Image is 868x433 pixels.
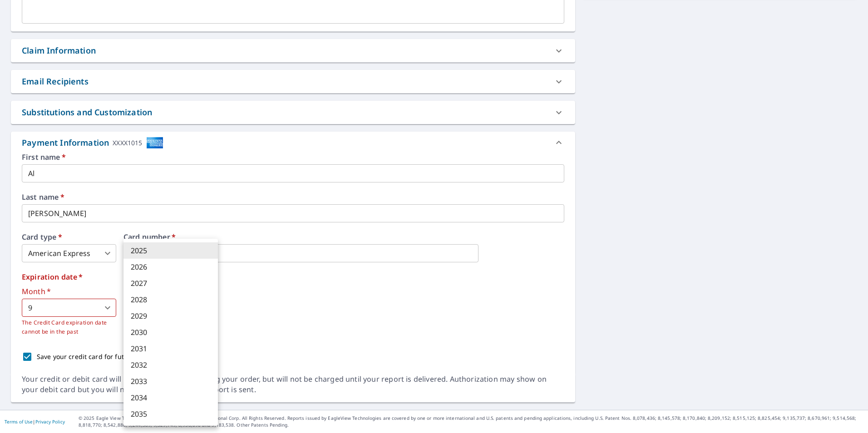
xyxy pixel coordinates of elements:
[123,389,218,406] li: 2034
[123,324,218,340] li: 2030
[123,308,218,324] li: 2029
[123,357,218,373] li: 2032
[123,406,218,422] li: 2035
[123,242,218,259] li: 2025
[123,291,218,308] li: 2028
[123,373,218,389] li: 2033
[123,259,218,275] li: 2026
[123,275,218,291] li: 2027
[123,340,218,357] li: 2031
